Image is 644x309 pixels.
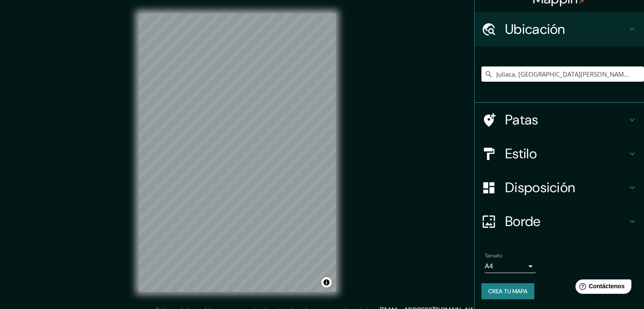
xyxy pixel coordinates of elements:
font: Disposición [505,179,575,196]
font: Ubicación [505,20,565,38]
font: Tamaño [485,252,502,259]
font: Estilo [505,145,537,163]
div: Ubicación [475,12,644,46]
button: Activar o desactivar atribución [321,277,332,287]
div: Estilo [475,137,644,171]
font: Borde [505,212,541,230]
button: Crea tu mapa [481,283,534,299]
div: Patas [475,103,644,137]
canvas: Mapa [139,14,336,292]
input: Elige tu ciudad o zona [481,66,644,82]
font: Patas [505,111,539,129]
div: Borde [475,204,644,238]
div: A4 [485,259,536,273]
div: Disposición [475,171,644,204]
font: A4 [485,262,493,270]
iframe: Lanzador de widgets de ayuda [569,276,635,300]
font: Crea tu mapa [488,287,528,295]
